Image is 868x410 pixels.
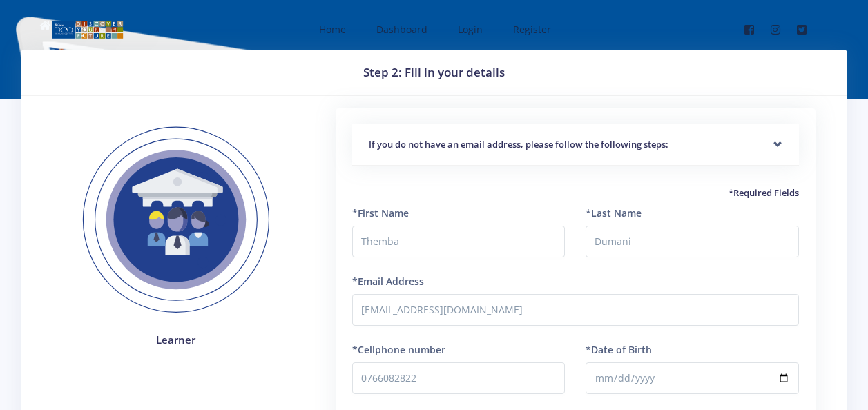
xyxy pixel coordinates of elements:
[376,23,427,36] span: Dashboard
[352,362,566,394] input: Number with no spaces
[64,108,289,333] img: Learner
[352,226,566,257] input: First Name
[586,342,652,357] label: *Date of Birth
[586,226,799,257] input: Last Name
[37,64,831,81] h3: Step 2: Fill in your details
[51,19,124,40] img: logo01.png
[363,11,438,48] a: Dashboard
[458,23,483,36] span: Login
[352,186,799,200] h5: *Required Fields
[64,332,289,348] h4: Learner
[305,11,357,48] a: Home
[444,11,494,48] a: Login
[352,294,799,326] input: Email Address
[352,274,424,289] label: *Email Address
[352,206,409,220] label: *First Name
[319,23,346,36] span: Home
[369,138,782,152] h5: If you do not have an email address, please follow the following steps:
[586,206,642,220] label: *Last Name
[499,11,562,48] a: Register
[352,342,445,357] label: *Cellphone number
[513,23,551,36] span: Register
